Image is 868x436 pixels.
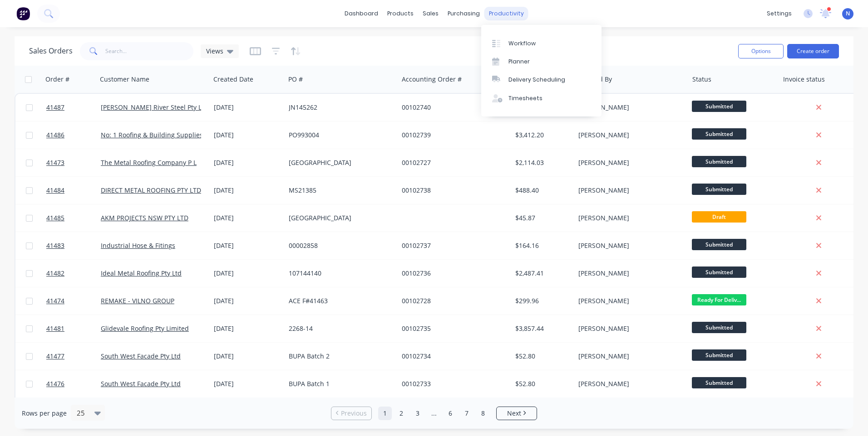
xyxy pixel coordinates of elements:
div: PO993004 [289,131,390,140]
div: $164.16 [515,241,568,250]
div: productivity [484,7,528,20]
span: 41473 [46,158,64,167]
span: Submitted [692,266,746,278]
div: sales [418,7,443,20]
div: MS21385 [289,186,390,195]
div: 00102727 [402,158,503,167]
a: Ideal Metal Roofing Pty Ltd [101,269,182,277]
div: [DATE] [214,103,281,112]
div: 00102734 [402,352,503,361]
span: 41484 [46,186,64,195]
div: [PERSON_NAME] [578,186,679,195]
a: Page 1 is your current page [378,407,392,420]
div: [DATE] [214,158,281,167]
div: [PERSON_NAME] [578,241,679,250]
div: ACE F#41463 [289,296,390,305]
span: 41474 [46,296,64,305]
div: [DATE] [214,269,281,278]
div: Created Date [213,75,253,84]
a: The Metal Roofing Company P L [101,158,197,167]
div: [DATE] [214,352,281,361]
div: Timesheets [508,94,542,102]
div: [PERSON_NAME] [578,269,679,278]
div: BUPA Batch 2 [289,352,390,361]
a: 41484 [46,177,101,204]
div: Workflow [508,39,536,48]
span: Submitted [692,128,746,140]
div: [GEOGRAPHIC_DATA] [289,213,390,223]
span: 41487 [46,103,64,112]
div: [GEOGRAPHIC_DATA] [289,158,390,167]
a: AKM PROJECTS NSW PTY LTD [101,213,188,222]
div: 00102737 [402,241,503,250]
a: Timesheets [481,89,602,107]
a: Page 7 [460,407,473,420]
span: Submitted [692,322,746,333]
div: 00102735 [402,324,503,333]
a: [PERSON_NAME] River Steel Pty Ltd [101,103,208,111]
div: Invoice status [783,75,825,84]
div: [PERSON_NAME] [578,379,679,388]
span: 41485 [46,213,64,223]
a: 41486 [46,121,101,149]
a: 41482 [46,260,101,287]
span: Submitted [692,156,746,167]
div: [DATE] [214,186,281,195]
div: [PERSON_NAME] [578,103,679,112]
div: Order # [45,75,69,84]
a: 41477 [46,343,101,370]
div: $2,487.41 [515,269,568,278]
a: 41485 [46,204,101,232]
a: Page 6 [444,407,457,420]
a: 41483 [46,232,101,259]
span: N [846,10,850,18]
span: 41481 [46,324,64,333]
a: 41476 [46,370,101,397]
span: Submitted [692,349,746,361]
span: Rows per page [22,409,67,418]
div: Accounting Order # [402,75,462,84]
div: settings [762,7,796,20]
a: Industrial Hose & Fitings [101,241,175,250]
div: $3,857.44 [515,324,568,333]
a: 41473 [46,149,101,176]
div: $52.80 [515,352,568,361]
div: [PERSON_NAME] [578,352,679,361]
span: 41486 [46,131,64,140]
input: Search... [105,42,194,60]
div: [DATE] [214,324,281,333]
a: Jump forward [427,407,441,420]
div: Customer Name [100,75,149,84]
ul: Pagination [327,407,541,420]
div: [DATE] [214,241,281,250]
span: 41476 [46,379,64,388]
span: 41483 [46,241,64,250]
a: Page 2 [395,407,408,420]
div: BUPA Batch 1 [289,379,390,388]
div: $3,412.20 [515,131,568,140]
a: dashboard [340,7,383,20]
div: 107144140 [289,269,390,278]
h1: Sales Orders [29,47,73,55]
img: Factory [16,7,30,20]
span: Ready For Deliv... [692,294,746,305]
span: Views [206,46,223,56]
div: $488.40 [515,186,568,195]
a: Workflow [481,34,602,52]
div: products [383,7,418,20]
span: Submitted [692,239,746,250]
div: 00102728 [402,296,503,305]
div: 00102740 [402,103,503,112]
div: Planner [508,58,530,66]
div: purchasing [443,7,484,20]
span: 41477 [46,352,64,361]
a: Page 8 [476,407,490,420]
a: Next page [497,409,537,418]
span: 41482 [46,269,64,278]
span: Draft [692,211,746,223]
button: Options [738,44,784,58]
a: Page 3 [411,407,424,420]
div: [DATE] [214,296,281,305]
a: Planner [481,53,602,71]
a: South West Facade Pty Ltd [101,379,181,388]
